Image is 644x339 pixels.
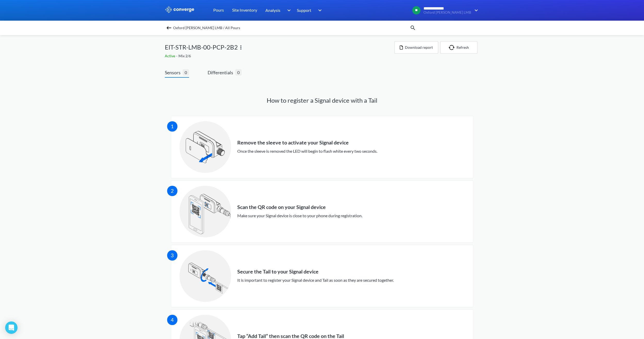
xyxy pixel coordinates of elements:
[235,69,242,76] span: 0
[208,69,235,76] span: Differentials
[237,148,377,154] div: Once the sleeve is removed the LED will begin to flash white every two seconds.
[410,25,416,31] img: icon-search.svg
[237,277,394,283] div: It is important to register your Signal device and Tail as soon as they are secured together.
[394,41,438,54] button: Download report
[265,7,280,13] span: Analysis
[237,269,394,275] div: Secure the Tail to your Signal device
[165,96,479,104] h1: How to register a Signal device with a Tail
[315,7,323,13] img: downArrow.svg
[423,11,471,14] span: Oxford [PERSON_NAME] LMB
[165,6,195,13] img: logo_ewhite.svg
[165,69,183,76] span: Sensors
[237,204,362,210] div: Scan the QR code on your Signal device
[183,69,189,76] span: 0
[165,42,238,52] span: EIT-STR-LMB-00-PCP-2B2
[180,186,231,237] img: 2-signal-qr-code-scan@3x.png
[180,121,231,173] img: 1-signal-sleeve-removal-info@3x.png
[440,41,477,54] button: Refresh
[297,7,311,13] span: Support
[284,7,292,13] img: downArrow.svg
[167,250,177,261] div: 3
[5,321,18,334] div: Open Intercom Messenger
[166,25,172,31] img: backspace.svg
[400,45,403,50] img: icon-file.svg
[449,45,456,50] img: icon-refresh.svg
[180,250,231,302] img: 3-signal-secure-tail@3x.png
[167,186,177,196] div: 2
[165,54,176,58] span: Active
[471,7,479,13] img: downArrow.svg
[173,24,240,31] span: Oxford [PERSON_NAME] LMB / All Pours
[237,212,362,219] div: Make sure your Signal device is close to your phone during registration.
[165,53,394,59] div: Mix 2/6
[167,315,177,325] div: 4
[237,140,377,146] div: Remove the sleeve to activate your Signal device
[167,121,177,132] div: 1
[176,54,178,58] span: -
[238,44,244,51] img: more.svg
